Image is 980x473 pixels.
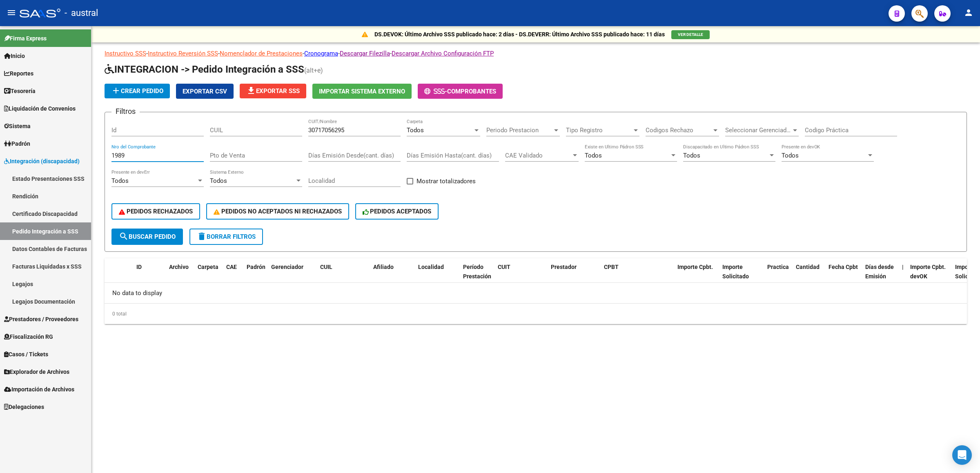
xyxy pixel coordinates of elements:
span: Casos / Tickets [4,350,48,359]
button: Buscar Pedido [111,229,183,245]
span: Reportes [4,69,33,78]
mat-icon: search [119,231,129,241]
span: Afiliado [373,264,394,270]
span: PEDIDOS NO ACEPTADOS NI RECHAZADOS [214,208,342,215]
span: Importe Cpbt. devOK [910,264,946,280]
div: 0 total [105,304,967,324]
mat-icon: menu [7,8,16,18]
span: Crear Pedido [111,87,163,95]
span: ID [136,264,142,270]
span: Fecha Cpbt [829,264,858,270]
span: Prestador [551,264,577,270]
mat-icon: add [111,86,121,95]
button: VER DETALLE [671,30,710,39]
span: Seleccionar Gerenciador [725,127,791,134]
datatable-header-cell: Importe Cpbt. [674,258,719,294]
h3: Filtros [111,106,140,117]
span: CUIL [320,264,332,270]
span: CUIT [498,264,510,270]
datatable-header-cell: Padrón [243,258,268,294]
span: Delegaciones [4,402,44,411]
datatable-header-cell: Fecha Cpbt [825,258,862,294]
div: Open Intercom Messenger [952,445,972,465]
span: Localidad [418,264,444,270]
span: CAE Validado [505,152,571,159]
datatable-header-cell: CUIT [494,258,548,294]
p: - - - - - [105,49,967,58]
datatable-header-cell: Carpeta [194,258,223,294]
span: Exportar CSV [183,88,227,95]
span: PEDIDOS ACEPTADOS [363,208,432,215]
span: Inicio [4,51,25,60]
span: | [902,264,904,270]
button: Crear Pedido [105,84,170,98]
span: CAE [226,264,237,270]
p: DS.DEVOK: Último Archivo SSS publicado hace: 2 días - DS.DEVERR: Último Archivo SSS publicado hac... [374,30,665,39]
button: PEDIDOS RECHAZADOS [111,203,200,220]
datatable-header-cell: ID [133,258,166,294]
mat-icon: person [964,8,973,18]
datatable-header-cell: Importe Cpbt. devOK [907,258,952,294]
span: Integración (discapacidad) [4,157,80,166]
mat-icon: delete [197,231,207,241]
button: Borrar Filtros [189,229,263,245]
a: Instructivo SSS [105,50,146,57]
span: Comprobantes [447,88,496,95]
span: Fiscalización RG [4,332,53,341]
span: - [424,88,447,95]
button: Exportar CSV [176,84,234,99]
span: Archivo [169,264,189,270]
datatable-header-cell: Prestador [548,258,601,294]
datatable-header-cell: Cantidad [793,258,825,294]
span: Periodo Prestacion [486,127,552,134]
datatable-header-cell: Localidad [415,258,460,294]
a: Instructivo Reversión SSS [148,50,218,57]
span: Importar Sistema Externo [319,88,405,95]
span: Período Prestación [463,264,491,280]
button: Importar Sistema Externo [312,84,412,99]
div: No data to display [105,283,967,303]
datatable-header-cell: Practica [764,258,793,294]
span: Borrar Filtros [197,233,256,240]
span: Exportar SSS [246,87,300,95]
span: CPBT [604,264,619,270]
span: PEDIDOS RECHAZADOS [119,208,193,215]
span: Cantidad [796,264,820,270]
datatable-header-cell: CUIL [317,258,370,294]
span: Importación de Archivos [4,385,74,394]
span: Tipo Registro [566,127,632,134]
span: VER DETALLE [678,32,703,37]
span: Sistema [4,122,31,131]
datatable-header-cell: CAE [223,258,243,294]
datatable-header-cell: | [899,258,907,294]
button: -Comprobantes [418,84,503,99]
datatable-header-cell: Importe Solicitado [719,258,764,294]
span: Prestadores / Proveedores [4,315,78,324]
datatable-header-cell: Gerenciador [268,258,317,294]
datatable-header-cell: Período Prestación [460,258,494,294]
span: Gerenciador [271,264,303,270]
span: Padrón [4,139,30,148]
span: Practica [767,264,789,270]
span: Todos [782,152,799,159]
datatable-header-cell: CPBT [601,258,674,294]
span: Tesorería [4,87,36,95]
span: Buscar Pedido [119,233,176,240]
datatable-header-cell: Archivo [166,258,194,294]
span: Codigos Rechazo [646,127,712,134]
a: Descargar Filezilla [340,50,390,57]
datatable-header-cell: Días desde Emisión [862,258,899,294]
button: Exportar SSS [240,84,306,98]
span: Liquidación de Convenios [4,104,76,113]
mat-icon: file_download [246,86,256,95]
span: Carpeta [198,264,218,270]
span: Todos [683,152,700,159]
span: Mostrar totalizadores [416,176,476,186]
span: Todos [407,127,424,134]
span: INTEGRACION -> Pedido Integración a SSS [105,64,304,75]
span: Días desde Emisión [865,264,894,280]
span: Todos [210,177,227,184]
span: (alt+e) [304,67,323,74]
datatable-header-cell: Afiliado [370,258,415,294]
span: Padrón [247,264,265,270]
